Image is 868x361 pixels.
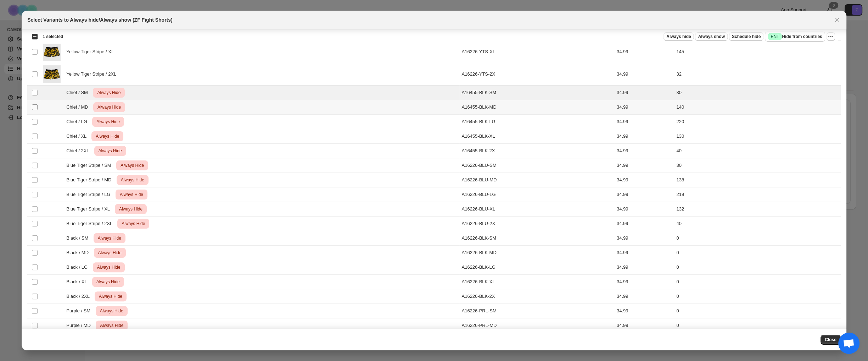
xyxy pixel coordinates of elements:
[97,292,124,301] span: Always Hide
[459,318,614,333] td: A16226-PRL-MD
[674,41,840,63] td: 145
[43,34,63,39] span: 1 selected
[615,231,674,246] td: 34.99
[66,118,91,125] span: Chief / LG
[459,260,614,275] td: A16226-BLK-LG
[459,289,614,304] td: A16226-BLK-2X
[459,158,614,173] td: A16226-BLU-SM
[695,32,727,41] button: Always show
[615,318,674,333] td: 34.99
[66,264,91,271] span: Black / LG
[459,100,614,115] td: A16455-BLK-MD
[825,337,836,343] span: Close
[732,34,761,39] span: Schedule hide
[66,191,114,198] span: Blue Tiger Stripe / LG
[674,144,840,158] td: 40
[66,48,117,55] span: Yellow Tiger Stripe / XL
[674,63,840,86] td: 32
[120,219,146,228] span: Always Hide
[66,322,94,329] span: Purple / MD
[459,187,614,202] td: A16226-BLU-LG
[66,176,115,184] span: Blue Tiger Stripe / MD
[674,231,840,246] td: 0
[459,144,614,158] td: A16455-BLK-2X
[459,231,614,246] td: A16226-BLK-SM
[615,63,674,86] td: 34.99
[66,133,90,140] span: Chief / XL
[674,304,840,318] td: 0
[729,32,763,41] button: Schedule hide
[95,117,121,126] span: Always Hide
[674,202,840,217] td: 132
[615,115,674,129] td: 34.99
[459,63,614,86] td: A16226-YTS-2X
[765,32,825,42] button: SuccessENTHide from countries
[459,202,614,217] td: A16226-BLU-XL
[674,86,840,100] td: 30
[96,103,122,111] span: Always Hide
[832,15,842,25] button: Close
[66,147,93,154] span: Chief / 2XL
[615,129,674,144] td: 34.99
[66,235,92,242] span: Black / SM
[674,129,840,144] td: 130
[615,100,674,115] td: 34.99
[459,41,614,63] td: A16226-YTS-XL
[66,278,91,285] span: Black / XL
[96,263,122,272] span: Always Hide
[615,187,674,202] td: 34.99
[674,187,840,202] td: 219
[771,34,779,39] span: ENT
[615,144,674,158] td: 34.99
[94,132,121,141] span: Always Hide
[615,275,674,289] td: 34.99
[99,307,125,315] span: Always Hide
[119,161,145,170] span: Always Hide
[43,65,61,83] img: YellowFightShorts.jpg
[66,206,113,213] span: Blue Tiger Stripe / XL
[615,260,674,275] td: 34.99
[663,32,694,41] button: Always hide
[119,176,146,184] span: Always Hide
[66,307,94,314] span: Purple / SM
[66,249,93,256] span: Black / MD
[615,173,674,187] td: 34.99
[97,248,123,257] span: Always Hide
[66,104,92,111] span: Chief / MD
[615,304,674,318] td: 34.99
[821,335,841,345] button: Close
[674,158,840,173] td: 30
[459,115,614,129] td: A16455-BLK-LG
[459,129,614,144] td: A16455-BLK-XL
[615,86,674,100] td: 34.99
[118,205,144,213] span: Always Hide
[674,217,840,231] td: 40
[66,162,115,169] span: Blue Tiger Stripe / SM
[674,318,840,333] td: 0
[97,147,123,155] span: Always Hide
[768,33,822,40] span: Hide from countries
[459,304,614,318] td: A16226-PRL-SM
[459,173,614,187] td: A16226-BLU-MD
[459,217,614,231] td: A16226-BLU-2X
[674,173,840,187] td: 138
[27,16,172,23] h2: Select Variants to Always hide/Always show (ZF Fight Shorts)
[99,321,125,330] span: Always Hide
[827,32,835,41] button: More actions
[615,202,674,217] td: 34.99
[66,220,116,227] span: Blue Tiger Stripe / 2XL
[666,34,691,39] span: Always hide
[118,190,145,199] span: Always Hide
[698,34,724,39] span: Always show
[66,71,120,78] span: Yellow Tiger Stripe / 2XL
[674,289,840,304] td: 0
[459,86,614,100] td: A16455-BLK-SM
[96,234,123,242] span: Always Hide
[66,89,92,96] span: Chief / SM
[43,43,61,61] img: YellowFightShorts.jpg
[838,333,859,354] a: Open chat
[615,158,674,173] td: 34.99
[674,115,840,129] td: 220
[674,260,840,275] td: 0
[66,293,93,300] span: Black / 2XL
